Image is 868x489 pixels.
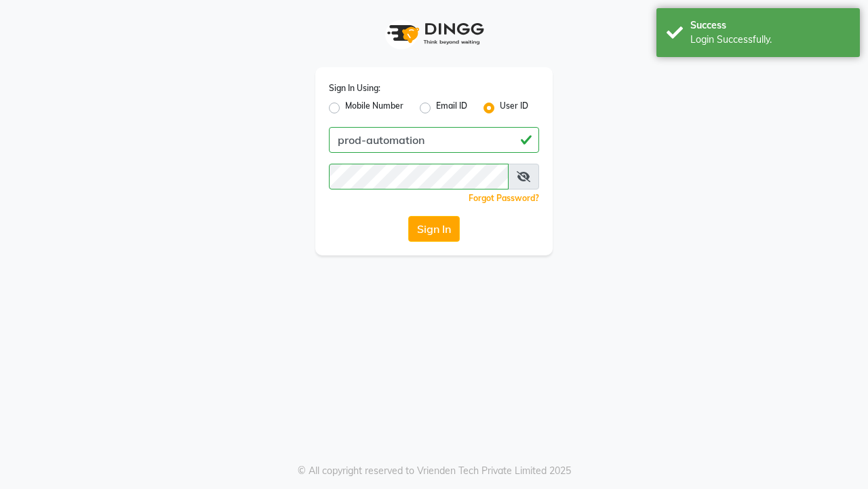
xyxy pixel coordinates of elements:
[500,100,528,116] label: User ID
[380,14,488,54] img: logo1.svg
[690,33,850,47] div: Login Successfully.
[436,100,467,116] label: Email ID
[469,193,539,203] a: Forgot Password?
[690,18,850,33] div: Success
[329,127,539,153] input: Username
[408,216,460,242] button: Sign In
[345,100,403,116] label: Mobile Number
[329,164,509,189] input: Username
[329,82,380,94] label: Sign In Using:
